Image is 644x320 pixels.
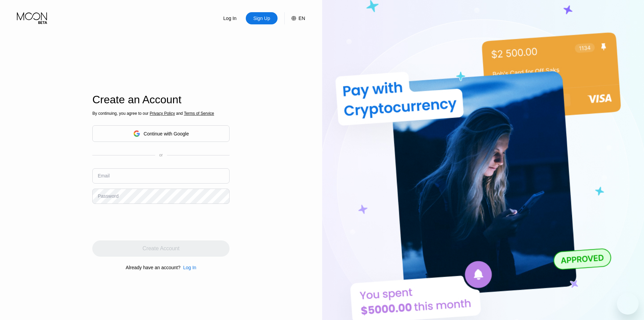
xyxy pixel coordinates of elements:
[284,12,305,24] div: EN
[159,153,163,157] div: or
[175,111,184,116] span: and
[150,111,175,116] span: Privacy Policy
[184,111,214,116] span: Terms of Service
[92,93,230,106] div: Create an Account
[98,193,118,199] div: Password
[183,265,196,270] div: Log In
[617,293,639,315] iframe: Button to launch messaging window
[253,15,271,22] div: Sign Up
[214,12,246,24] div: Log In
[98,173,110,178] div: Email
[92,125,230,142] div: Continue with Google
[92,111,230,116] div: By continuing, you agree to our
[223,15,237,22] div: Log In
[181,265,196,270] div: Log In
[246,12,278,24] div: Sign Up
[92,209,195,235] iframe: reCAPTCHA
[144,131,189,136] div: Continue with Google
[299,16,305,21] div: EN
[126,265,181,270] div: Already have an account?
